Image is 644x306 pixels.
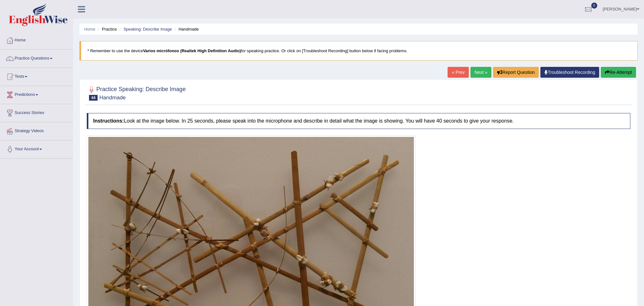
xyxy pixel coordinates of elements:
[0,140,73,156] a: Your Account
[87,113,630,129] h4: Look at the image below. In 25 seconds, please speak into the microphone and describe in detail w...
[99,95,126,101] small: Handmade
[493,67,539,78] button: Report Question
[470,67,491,78] a: Next »
[540,67,599,78] a: Troubleshoot Recording
[123,27,172,32] a: Speaking: Describe Image
[0,86,73,102] a: Predictions
[0,50,73,66] a: Practice Questions
[87,85,186,101] h2: Practice Speaking: Describe Image
[591,3,598,9] span: 0
[0,32,73,47] a: Home
[143,48,241,53] b: Varios micrófonos (Realtek High Definition Audio)
[0,68,73,84] a: Tests
[79,41,638,60] blockquote: * Remember to use the device for speaking practice. Or click on [Troubleshoot Recording] button b...
[448,67,469,78] a: « Prev
[96,26,117,32] li: Practice
[173,26,199,32] li: Handmade
[84,27,95,32] a: Home
[0,122,73,138] a: Strategy Videos
[93,118,124,124] b: Instructions:
[89,95,98,101] span: 44
[0,104,73,120] a: Success Stories
[601,67,636,78] button: Re-Attempt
